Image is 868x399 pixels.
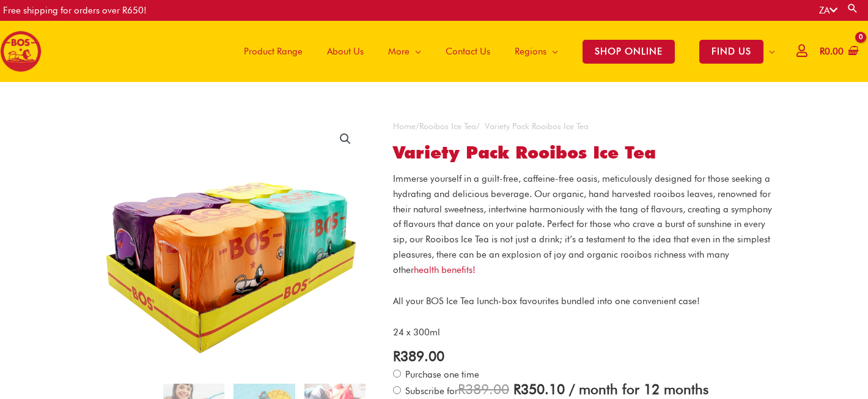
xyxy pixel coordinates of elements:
[817,38,859,65] a: View Shopping Cart, empty
[570,21,687,82] a: SHOP ONLINE
[847,2,859,14] a: Search button
[388,33,410,70] span: More
[699,40,763,64] span: FIND US
[458,381,509,397] span: 389.00
[393,386,401,394] input: Subscribe for / month for 12 months
[820,46,844,57] bdi: 0.00
[403,386,708,397] span: Subscribe for
[433,21,502,82] a: Contact Us
[414,264,476,275] a: health benefits!
[458,381,465,397] span: R
[334,128,356,150] a: View full-screen image gallery
[393,348,444,364] bdi: 389.00
[820,46,825,57] span: R
[232,21,315,82] a: Product Range
[583,40,675,64] span: SHOP ONLINE
[393,294,776,309] p: All your BOS Ice Tea lunch-box favourites bundled into one convenient case!
[515,33,546,70] span: Regions
[244,33,303,70] span: Product Range
[513,381,565,397] span: 350.10
[393,325,776,340] p: 24 x 300ml
[502,21,570,82] a: Regions
[223,21,787,82] nav: Site Navigation
[393,171,776,277] p: Immerse yourself in a guilt-free, caffeine-free oasis, meticulously designed for those seeking a ...
[513,381,521,397] span: R
[446,33,490,70] span: Contact Us
[393,370,401,378] input: Purchase one time
[403,369,479,380] span: Purchase one time
[419,121,476,131] a: Rooibos Ice Tea
[393,121,416,131] a: Home
[393,348,400,364] span: R
[327,33,364,70] span: About Us
[376,21,433,82] a: More
[569,381,708,397] span: / month for 12 months
[393,143,776,163] h1: Variety Pack Rooibos Ice Tea
[315,21,376,82] a: About Us
[393,119,776,134] nav: Breadcrumb
[93,119,366,375] img: Variety Pack Rooibos Ice Tea
[819,5,837,16] a: ZA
